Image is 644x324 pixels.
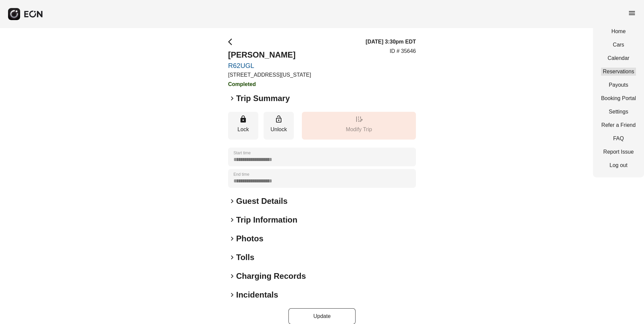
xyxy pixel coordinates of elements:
p: Lock [231,126,255,134]
span: lock [239,115,247,123]
a: Reservations [601,68,636,76]
h3: Completed [228,80,311,88]
span: lock_open [275,115,283,123]
h2: Trip Summary [236,93,290,104]
span: keyboard_arrow_right [228,291,236,299]
p: ID # 35646 [390,47,416,55]
a: FAQ [601,135,636,143]
button: Unlock [264,112,294,140]
span: keyboard_arrow_right [228,235,236,243]
a: Refer a Friend [601,121,636,129]
a: Home [601,27,636,35]
a: Payouts [601,81,636,89]
span: keyboard_arrow_right [228,272,236,280]
span: keyboard_arrow_right [228,253,236,261]
h2: Incidentals [236,290,278,300]
a: Log out [601,161,636,169]
span: keyboard_arrow_right [228,94,236,102]
span: menu [628,9,636,17]
p: Unlock [267,126,290,134]
a: Report Issue [601,148,636,156]
a: R62UGL [228,62,311,70]
a: Settings [601,108,636,116]
h2: [PERSON_NAME] [228,50,311,60]
h2: Photos [236,233,263,244]
button: Lock [228,112,258,140]
span: keyboard_arrow_right [228,197,236,205]
span: keyboard_arrow_right [228,216,236,224]
a: Booking Portal [601,94,636,102]
a: Cars [601,41,636,49]
h2: Tolls [236,252,254,263]
h2: Trip Information [236,215,298,225]
h2: Guest Details [236,196,287,207]
a: Calendar [601,54,636,62]
h2: Charging Records [236,271,306,281]
h3: [DATE] 3:30pm EDT [366,38,416,46]
p: [STREET_ADDRESS][US_STATE] [228,71,311,79]
span: arrow_back_ios [228,38,236,46]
